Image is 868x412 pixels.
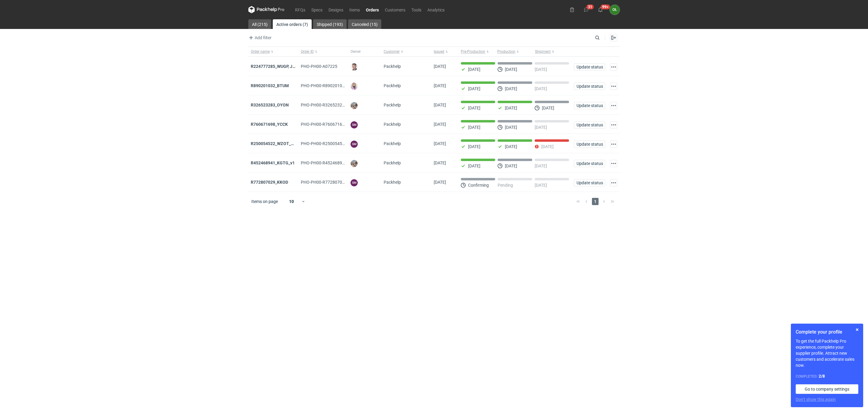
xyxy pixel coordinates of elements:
p: [DATE] [468,86,480,91]
img: Michał Palasek [351,102,358,109]
button: Update status [574,121,605,128]
button: Actions [610,63,617,71]
p: [DATE] [535,183,547,188]
a: R452468941_KGTG_v1 [251,160,295,165]
span: Packhelp [384,180,401,185]
button: Actions [610,160,617,167]
span: 05/09/2025 [434,122,446,127]
h1: Complete your profile [796,328,858,336]
p: [DATE] [468,67,480,72]
button: OŁ [610,5,620,15]
a: Canceled (15) [348,19,381,29]
a: R890201032_BTUM [251,83,289,88]
span: PHO-PH00-R250054522_WZOT_SLIO_OVWG_YVQE_V1 [301,141,404,146]
p: [DATE] [468,125,480,130]
a: Customers [382,6,408,13]
button: Update status [574,102,605,109]
p: [DATE] [468,163,480,168]
span: 05/09/2025 [434,103,446,107]
button: Actions [610,141,617,148]
a: R250054522_WZOT_SLIO_OVWG_YVQE_V1 [251,141,334,146]
input: Search [594,34,613,41]
span: PHO-PH00-R772807029_KKOD [301,180,360,185]
svg: Packhelp Pro [248,6,285,13]
button: Update status [574,141,605,148]
a: Designs [325,6,346,13]
button: Skip for now [854,326,861,333]
div: Olga Łopatowicz [610,5,620,15]
img: Klaudia Wiśniewska [351,83,358,90]
span: Production [497,49,515,54]
span: 1 [592,198,599,205]
a: R326523283_OYON [251,103,289,107]
p: [DATE] [468,106,480,110]
figcaption: SM [351,179,358,186]
p: [DATE] [468,144,480,149]
a: Orders [363,6,382,13]
span: Shipment [535,49,551,54]
span: Issued [434,49,444,54]
button: Actions [610,102,617,109]
span: Order ID [301,49,314,54]
a: Shipped (193) [313,19,347,29]
p: [DATE] [505,125,517,130]
span: PHO-PH00-R760671698_YCCK [301,122,359,127]
p: [DATE] [535,163,547,168]
button: Order ID [298,47,348,56]
span: Pre-Production [461,49,485,54]
a: R224777285_WUGP, JPLP, WJRL, ANPD [251,64,325,69]
span: Packhelp [384,83,401,88]
span: Update status [577,142,602,146]
a: Tools [408,6,424,13]
button: 31 [581,5,591,14]
strong: 2 / 8 [819,374,825,379]
button: Issued [431,47,458,56]
div: Completed: [796,373,858,379]
a: Analytics [424,6,448,13]
span: Update status [577,84,602,88]
p: [DATE] [535,125,547,130]
figcaption: SM [351,141,358,148]
p: [DATE] [505,144,517,149]
button: Update status [574,83,605,90]
button: Add filter [247,34,272,41]
button: Production [496,47,534,56]
span: Owner [351,49,361,54]
img: Maciej Sikora [351,63,358,71]
button: Actions [610,83,617,90]
span: 12/09/2025 [434,83,446,88]
figcaption: SM [351,121,358,128]
img: Michał Palasek [351,160,358,167]
a: R760671698_YCCK [251,122,288,127]
span: Customer [384,49,400,54]
p: [DATE] [505,163,517,168]
button: Customer [381,47,431,56]
a: R772807029_KKOD [251,180,288,185]
a: Active orders (7) [273,19,312,29]
span: Packhelp [384,103,401,107]
span: 01/09/2025 [434,141,446,146]
span: 19/08/2025 [434,160,446,165]
span: Packhelp [384,122,401,127]
span: Packhelp [384,64,401,69]
span: 27/05/2024 [434,180,446,185]
button: Pre-Production [458,47,496,56]
button: Actions [610,121,617,128]
p: [DATE] [505,67,517,72]
a: RFQs [292,6,308,13]
button: 99+ [596,5,605,14]
button: Shipment [534,47,571,56]
span: PHO-PH00-R452468941_KGTG_V1 [301,160,367,165]
button: Order name [248,47,298,56]
a: Go to company settings [796,384,858,394]
span: PHO-PH00-R890201032_BTUM [301,83,360,88]
a: All (215) [248,19,271,29]
span: Update status [577,65,602,69]
button: Update status [574,179,605,186]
